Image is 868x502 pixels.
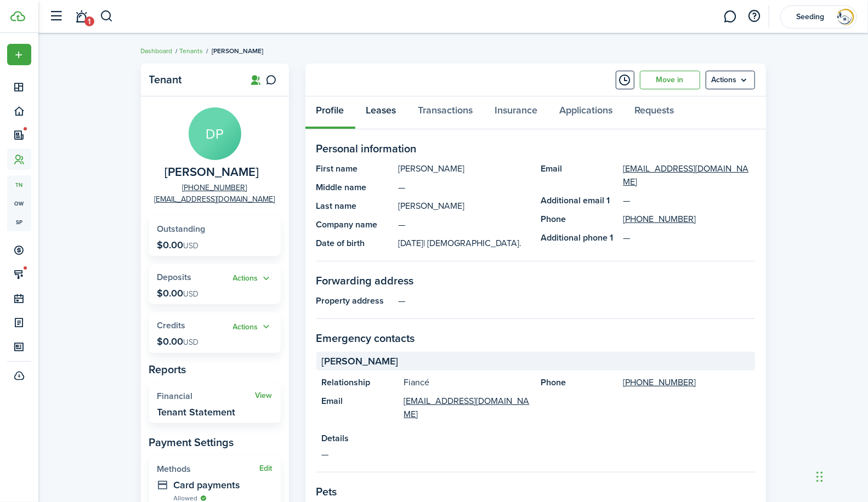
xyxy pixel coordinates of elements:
span: Credits [157,319,186,332]
span: USD [184,240,199,252]
button: Edit [260,464,273,473]
panel-main-title: Last name [316,199,393,213]
widget-stats-title: Financial [157,391,256,401]
panel-main-title: First name [316,162,393,175]
a: [PHONE_NUMBER] [183,182,247,193]
span: | [DEMOGRAPHIC_DATA]. [424,237,522,249]
p: $0.00 [157,288,199,299]
panel-main-title: Additional email 1 [541,194,618,207]
a: Insurance [484,96,549,129]
avatar-text: DP [189,107,241,160]
button: Timeline [616,71,634,89]
panel-main-title: Middle name [316,181,393,194]
a: Notifications [71,3,92,31]
panel-main-section-title: Forwarding address [316,272,755,289]
span: 1 [84,16,94,26]
panel-main-subtitle: Reports [149,361,281,378]
panel-main-title: Phone [541,376,618,389]
img: TenantCloud [10,11,25,21]
panel-main-description: — [399,181,530,194]
a: Leases [355,96,407,129]
panel-main-section-title: Emergency contacts [316,330,755,346]
a: View [256,391,273,400]
button: Open sidebar [46,6,67,27]
p: $0.00 [157,239,199,250]
menu-btn: Actions [706,71,755,89]
a: Dashboard [141,46,173,56]
button: Open resource center [745,7,764,26]
a: Transactions [407,96,484,129]
panel-main-title: Details [322,432,750,445]
button: Actions [233,272,273,285]
panel-main-subtitle: Payment Settings [149,434,281,450]
button: Open menu [7,44,31,65]
a: [EMAIL_ADDRESS][DOMAIN_NAME] [623,162,755,189]
iframe: Chat Widget [813,449,868,502]
panel-main-title: Phone [541,213,618,226]
span: USD [184,288,199,300]
widget-stats-title: Methods [157,464,260,474]
a: ow [7,194,31,213]
panel-main-description: [PERSON_NAME] [399,199,530,213]
widget-stats-description: Tenant Statement [157,407,236,418]
span: USD [184,336,199,348]
panel-main-title: Relationship [322,376,399,389]
button: Search [100,7,114,26]
panel-main-section-title: Personal information [316,140,755,157]
panel-main-title: Email [541,162,618,189]
panel-main-description: Fiancé [404,376,530,389]
span: Seeding [788,13,832,21]
panel-main-title: Tenant [149,73,237,86]
panel-main-description: — [399,294,755,307]
a: tn [7,175,31,194]
panel-main-section-title: Pets [316,483,755,500]
button: Open menu [233,321,273,333]
a: Requests [624,96,685,129]
span: Outstanding [157,223,206,235]
button: Open menu [706,71,755,89]
span: [PERSON_NAME] [212,46,264,56]
button: Open menu [233,272,273,285]
panel-main-description: [DATE] [399,237,530,250]
panel-main-description: — [399,218,530,231]
panel-main-title: Date of birth [316,237,393,250]
img: Seeding [837,8,854,26]
a: [EMAIL_ADDRESS][DOMAIN_NAME] [155,193,275,205]
p: $0.00 [157,336,199,347]
a: Messaging [720,3,741,31]
span: Deposits [157,271,192,283]
button: Actions [233,321,273,333]
a: [PHONE_NUMBER] [623,376,696,389]
panel-main-title: Email [322,395,399,421]
a: sp [7,213,31,231]
div: Drag [816,460,823,493]
a: [EMAIL_ADDRESS][DOMAIN_NAME] [404,395,530,421]
a: Tenants [180,46,203,56]
widget-stats-description: Card payments [174,480,273,490]
panel-main-description: — [322,448,750,461]
panel-main-title: Property address [316,294,393,307]
a: Applications [549,96,624,129]
span: [PERSON_NAME] [322,354,399,369]
panel-main-description: [PERSON_NAME] [399,162,530,175]
panel-main-title: Additional phone 1 [541,231,618,244]
panel-main-title: Company name [316,218,393,231]
a: [PHONE_NUMBER] [623,213,696,226]
a: Move in [640,71,700,89]
span: Dashawn Parson [165,166,259,179]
